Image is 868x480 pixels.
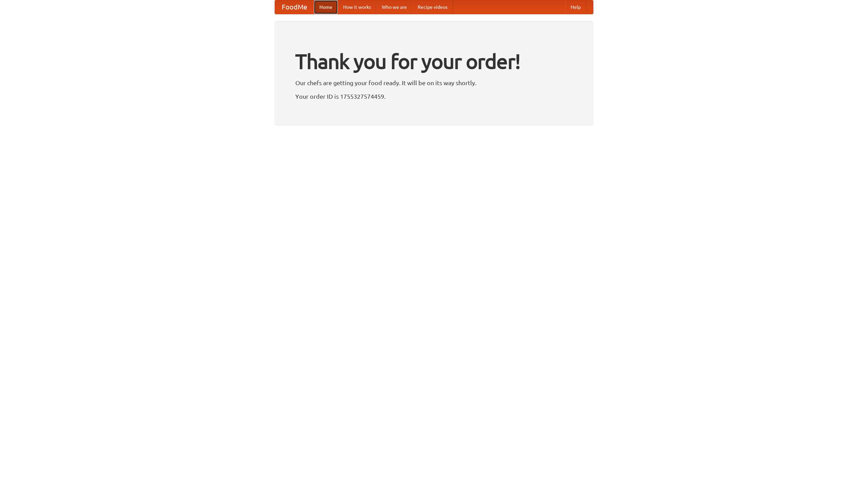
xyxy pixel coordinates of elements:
[565,0,586,14] a: Help
[338,0,376,14] a: How it works
[376,0,412,14] a: Who we are
[295,91,573,101] p: Your order ID is 1755327574459.
[295,78,573,88] p: Our chefs are getting your food ready. It will be on its way shortly.
[275,0,314,14] a: FoodMe
[295,45,573,78] h1: Thank you for your order!
[412,0,453,14] a: Recipe videos
[314,0,338,14] a: Home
